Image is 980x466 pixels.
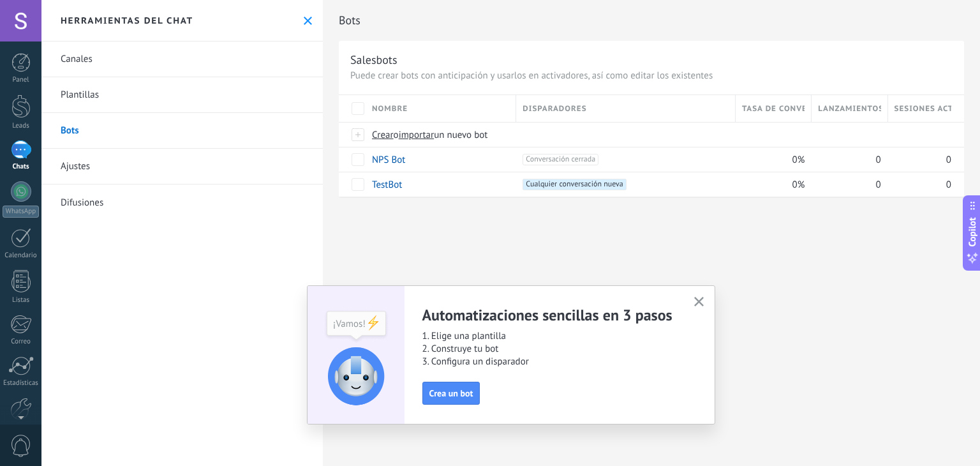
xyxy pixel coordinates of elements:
div: Listas [3,296,40,304]
a: TestBot [372,179,402,191]
div: 0 [888,172,951,197]
a: Ajustes [41,149,323,184]
span: Sesiones activas [895,103,951,115]
span: o [394,129,399,141]
span: Conversación cerrada [523,154,598,165]
div: 0% [736,147,805,172]
span: Nombre [372,103,408,115]
a: Bots [41,113,323,149]
span: Tasa de conversión [742,103,805,115]
p: Puede crear bots con anticipación y usarlos en activadores, así como editar los existentes [350,70,953,82]
div: Calendario [3,252,40,260]
span: Disparadores [523,103,586,115]
span: 0 [875,179,880,191]
span: 3. Configura un disparador [422,356,679,368]
span: 0% [792,179,805,191]
span: 0% [792,154,805,166]
span: Crear [372,129,394,141]
span: Copilot [966,218,979,247]
span: 0 [946,179,951,191]
span: 0 [875,154,880,166]
a: NPS Bot [372,154,405,166]
div: Chats [3,163,40,171]
span: Lanzamientos totales [818,103,880,115]
span: 2. Construye tu bot [422,343,679,356]
span: 0 [946,154,951,166]
div: Panel [3,76,40,84]
a: Plantillas [41,77,323,113]
div: 0 [812,172,881,197]
span: un nuevo bot [434,129,487,141]
span: Cualquier conversación nueva [523,179,626,190]
span: importar [399,129,434,141]
a: Canales [41,41,323,77]
div: Bots [812,123,881,147]
h2: Herramientas del chat [61,15,193,26]
h2: Bots [339,8,964,33]
span: Crea un bot [429,389,473,398]
div: Leads [3,122,40,130]
h2: Automatizaciones sencillas en 3 pasos [422,305,679,325]
button: Crea un bot [422,382,480,405]
span: 1. Elige una plantilla [422,330,679,343]
div: 0 [888,147,951,172]
div: Estadísticas [3,379,40,387]
div: 0% [736,172,805,197]
a: Difusiones [41,184,323,220]
div: WhatsApp [3,206,39,218]
div: 0 [812,147,881,172]
div: Bots [888,123,951,147]
div: Salesbots [350,52,397,67]
div: Correo [3,338,40,346]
